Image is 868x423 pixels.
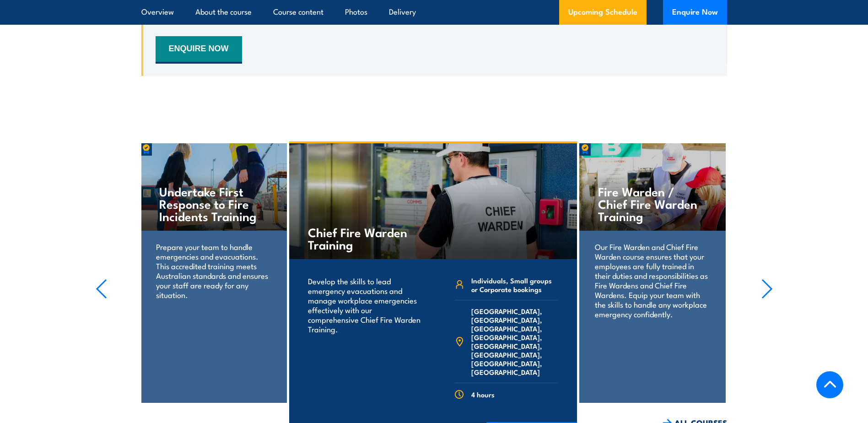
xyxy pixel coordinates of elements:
h4: Chief Fire Warden Training [308,226,415,250]
p: Develop the skills to lead emergency evacuations and manage workplace emergencies effectively wit... [308,276,421,334]
h4: Undertake First Response to Fire Incidents Training [159,185,268,222]
span: Individuals, Small groups or Corporate bookings [471,276,558,293]
p: Our Fire Warden and Chief Fire Warden course ensures that your employees are fully trained in the... [595,242,710,319]
h4: Fire Warden / Chief Fire Warden Training [598,185,706,222]
p: Prepare your team to handle emergencies and evacuations. This accredited training meets Australia... [156,242,271,299]
button: ENQUIRE NOW [156,36,242,64]
span: 4 hours [471,390,495,399]
span: [GEOGRAPHIC_DATA], [GEOGRAPHIC_DATA], [GEOGRAPHIC_DATA], [GEOGRAPHIC_DATA], [GEOGRAPHIC_DATA], [G... [471,307,558,376]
